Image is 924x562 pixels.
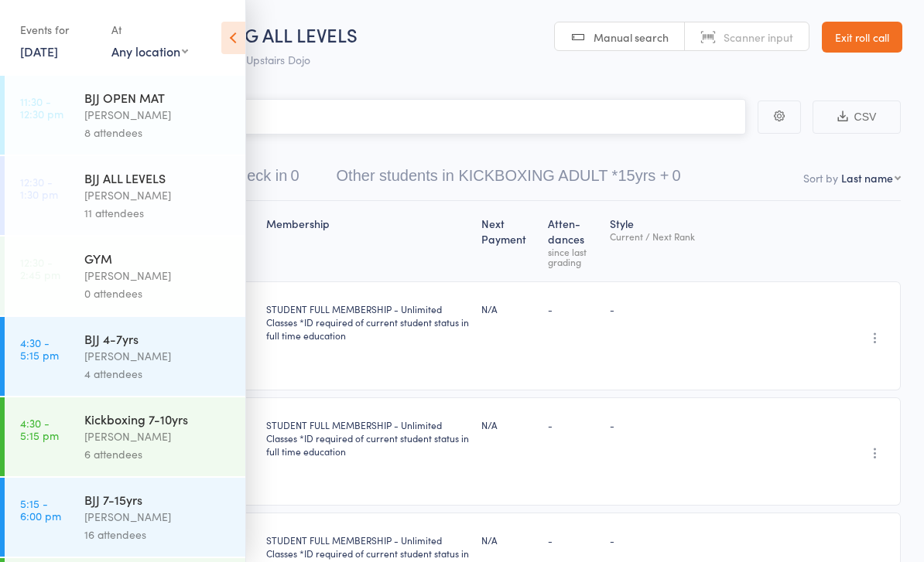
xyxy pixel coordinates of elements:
[610,533,776,547] div: -
[548,533,597,547] div: -
[604,208,782,274] div: Style
[84,427,232,445] div: [PERSON_NAME]
[672,167,681,184] div: 0
[20,17,96,43] div: Events for
[610,302,776,315] div: -
[84,491,232,508] div: BJJ 7-15yrs
[84,124,232,141] div: 8 attendees
[84,508,232,526] div: [PERSON_NAME]
[111,43,188,60] div: Any location
[610,231,776,241] div: Current / Next Rank
[84,89,232,106] div: BJJ OPEN MAT
[481,533,536,547] div: N/A
[813,100,901,134] button: CSV
[20,43,58,60] a: [DATE]
[149,22,358,47] span: KICKBOXING ALL LEVELS
[475,208,542,274] div: Next Payment
[84,410,232,427] div: Kickboxing 7-10yrs
[5,237,245,315] a: 12:30 -2:45 pmGYM[PERSON_NAME]0 attendees
[548,418,597,431] div: -
[20,256,60,281] time: 12:30 - 2:45 pm
[542,208,604,274] div: Atten­dances
[84,204,232,222] div: 11 attendees
[481,302,536,315] div: N/A
[111,17,188,43] div: At
[724,29,793,45] span: Scanner input
[20,175,58,200] time: 12:30 - 1:30 pm
[20,497,61,522] time: 5:15 - 6:00 pm
[84,445,232,463] div: 6 attendees
[548,302,597,315] div: -
[20,336,59,361] time: 4:30 - 5:15 pm
[84,169,232,186] div: BJJ ALL LEVELS
[481,418,536,431] div: N/A
[841,170,893,186] div: Last name
[84,365,232,383] div: 4 attendees
[5,317,245,396] a: 4:30 -5:15 pmBJJ 4-7yrs[PERSON_NAME]4 attendees
[84,284,232,302] div: 0 attendees
[5,156,245,235] a: 12:30 -1:30 pmBJJ ALL LEVELS[PERSON_NAME]11 attendees
[84,330,232,347] div: BJJ 4-7yrs
[594,29,669,45] span: Manual search
[84,186,232,204] div: [PERSON_NAME]
[20,417,59,441] time: 4:30 - 5:15 pm
[5,478,245,557] a: 5:15 -6:00 pmBJJ 7-15yrs[PERSON_NAME]16 attendees
[803,170,838,186] label: Sort by
[548,247,597,267] div: since last grading
[260,208,475,274] div: Membership
[84,106,232,124] div: [PERSON_NAME]
[20,95,63,120] time: 11:30 - 12:30 pm
[23,99,746,135] input: Search by name
[822,22,902,53] a: Exit roll call
[337,159,681,200] button: Other students in KICKBOXING ADULT *15yrs +0
[266,302,469,342] div: STUDENT FULL MEMBERSHIP - Unlimited Classes *ID required of current student status in full time e...
[84,347,232,365] div: [PERSON_NAME]
[610,418,776,431] div: -
[266,418,469,458] div: STUDENT FULL MEMBERSHIP - Unlimited Classes *ID required of current student status in full time e...
[5,76,245,155] a: 11:30 -12:30 pmBJJ OPEN MAT[PERSON_NAME]8 attendees
[290,167,299,184] div: 0
[84,267,232,284] div: [PERSON_NAME]
[5,397,245,476] a: 4:30 -5:15 pmKickboxing 7-10yrs[PERSON_NAME]6 attendees
[246,52,310,67] span: Upstairs Dojo
[84,250,232,267] div: GYM
[84,526,232,543] div: 16 attendees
